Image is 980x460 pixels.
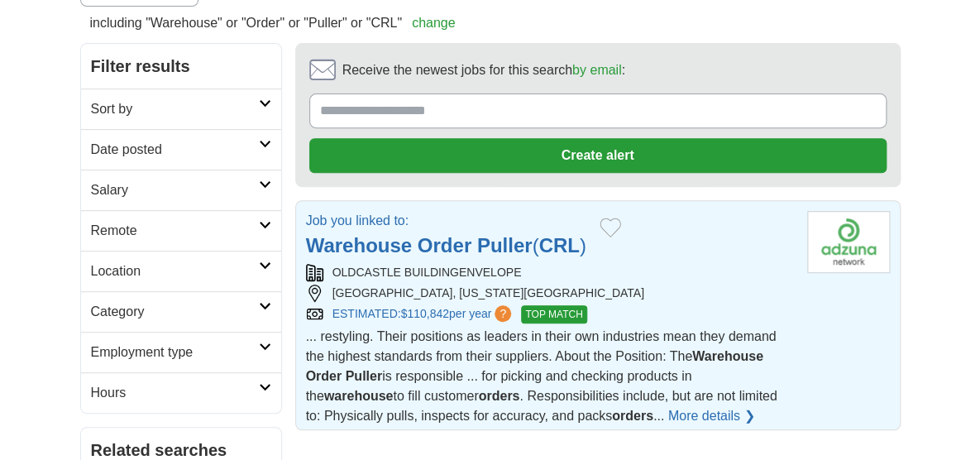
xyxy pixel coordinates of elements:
[477,234,533,256] strong: Puller
[81,251,281,291] a: Location
[418,234,471,256] strong: Order
[91,221,259,241] h2: Remote
[400,307,448,320] span: $110,842
[91,99,259,119] h2: Sort by
[81,210,281,251] a: Remote
[91,140,259,160] h2: Date posted
[612,409,653,423] strong: orders
[91,343,259,362] h2: Employment type
[306,285,794,302] div: [GEOGRAPHIC_DATA], [US_STATE][GEOGRAPHIC_DATA]
[332,305,515,323] a: ESTIMATED:$110,842per year?
[346,369,382,383] strong: Puller
[521,305,586,323] span: TOP MATCH
[692,349,763,363] strong: Warehouse
[90,13,456,33] h2: including "Warehouse" or "Order" or "Puller" or "CRL"
[478,389,519,403] strong: orders
[81,372,281,413] a: Hours
[495,305,511,322] span: ?
[81,129,281,170] a: Date posted
[306,234,586,256] a: Warehouse Order Puller(CRL)
[91,180,259,200] h2: Salary
[81,291,281,332] a: Category
[81,332,281,372] a: Employment type
[306,211,586,231] p: Job you linked to:
[342,60,625,80] span: Receive the newest jobs for this search :
[412,16,456,30] a: change
[306,329,777,423] span: ... restyling. Their positions as leaders in their own industries mean they demand the highest st...
[306,369,342,383] strong: Order
[572,63,622,77] a: by email
[324,389,394,403] strong: warehouse
[600,218,621,237] button: Add to favorite jobs
[81,89,281,129] a: Sort by
[81,44,281,89] h2: Filter results
[309,138,887,173] button: Create alert
[538,234,579,256] strong: CRL
[91,261,259,281] h2: Location
[81,170,281,210] a: Salary
[91,302,259,322] h2: Category
[306,234,412,256] strong: Warehouse
[91,383,259,403] h2: Hours
[668,406,755,426] a: More details ❯
[306,264,794,281] div: OLDCASTLE BUILDINGENVELOPE
[807,211,890,273] img: Company logo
